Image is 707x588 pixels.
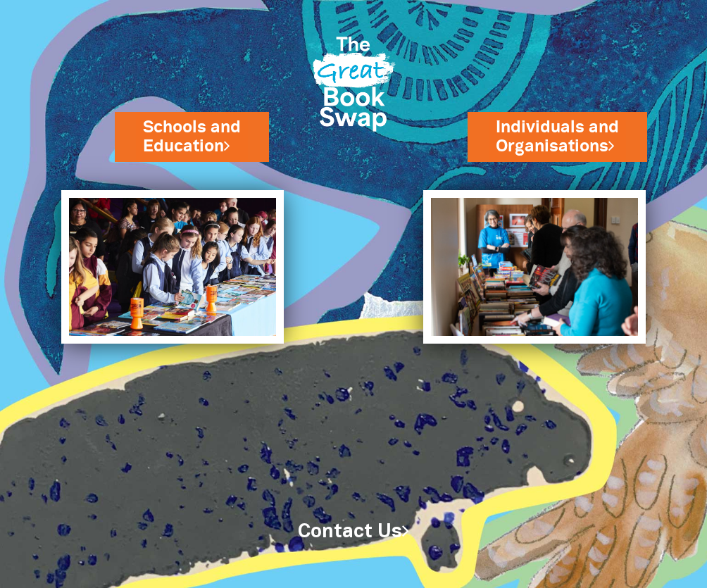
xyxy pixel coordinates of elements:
img: Schools and Education [61,190,284,344]
a: Schools andEducation [143,116,241,157]
img: Great Bookswap logo [305,17,401,145]
a: Contact Us [298,523,409,541]
a: Individuals andOrganisations [496,116,619,157]
img: Individuals and Organisations [423,190,646,344]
